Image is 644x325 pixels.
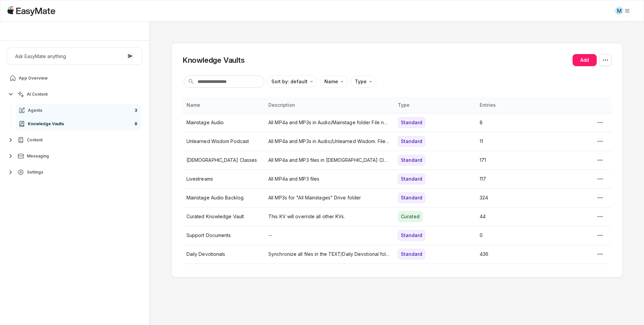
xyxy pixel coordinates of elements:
[398,192,425,203] div: Standard
[268,194,390,201] p: All MP3s for "All Mainstages" Drive folder
[268,232,390,239] p: --
[28,121,64,127] span: Knowledge Vaults
[480,175,553,183] p: 117
[186,194,260,201] p: Mainstage Audio Backlog
[480,194,553,201] p: 324
[398,117,425,128] div: Standard
[480,138,553,145] p: 11
[7,88,143,101] button: AI Content
[16,104,141,117] a: Agents3
[398,136,425,147] div: Standard
[268,119,390,126] p: All MP4a and MP3s in Audio/Mainstage folder File names must end in ".mp3" or ".mp4a"
[182,97,264,113] th: Name
[480,232,553,239] p: 0
[186,213,260,220] p: Curated Knowledge Vault
[573,54,597,66] button: Add
[186,119,260,126] p: Mainstage Audio
[480,119,553,126] p: 8
[186,156,260,164] p: [DEMOGRAPHIC_DATA] Classes
[398,230,425,241] div: Standard
[324,78,338,85] p: Name
[398,155,425,166] div: Standard
[351,76,376,88] button: Type
[133,106,139,114] span: 3
[480,213,553,220] p: 44
[480,250,553,258] p: 436
[28,108,42,113] span: Agents
[398,174,425,184] div: Standard
[133,120,139,128] span: 8
[27,153,49,159] span: Messaging
[268,250,390,258] p: Synchronize all files in the TEXT/Daily Devotional folder. All file names must end in ".txt"
[398,249,425,260] div: Standard
[268,156,390,164] p: All MP4a and MP3 files in [DEMOGRAPHIC_DATA] Classes folder
[186,175,260,183] p: Livestreams
[27,137,43,143] span: Content
[268,138,390,145] p: All MP4a and MP3s in Audio/Unlearned Wisdom. File names must end in ".mp3" or ".mp4a"
[264,97,394,113] th: Description
[268,175,390,183] p: All MP4a and MP3 files
[398,211,423,222] div: Curated
[476,97,557,113] th: Entries
[355,78,367,85] p: Type
[615,7,623,15] div: M
[186,232,260,239] p: Support Documents
[394,97,476,113] th: Type
[7,72,143,85] a: App Overview
[19,76,48,81] span: App Overview
[186,138,260,145] p: Unlearned Wisdom Podcast
[27,170,43,175] span: Settings
[7,133,143,147] button: Content
[186,250,260,258] p: Daily Devotionals
[480,156,553,164] p: 171
[320,76,348,88] button: Name
[267,76,317,88] button: Sort by: default
[268,213,390,220] p: This KV will override all other KVs.
[7,47,143,65] button: Ask EasyMate anything
[182,55,245,65] h2: Knowledge Vaults
[7,166,143,179] button: Settings
[27,92,48,97] span: AI Content
[271,78,308,85] p: Sort by: default
[16,117,141,131] a: Knowledge Vaults8
[7,149,143,163] button: Messaging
